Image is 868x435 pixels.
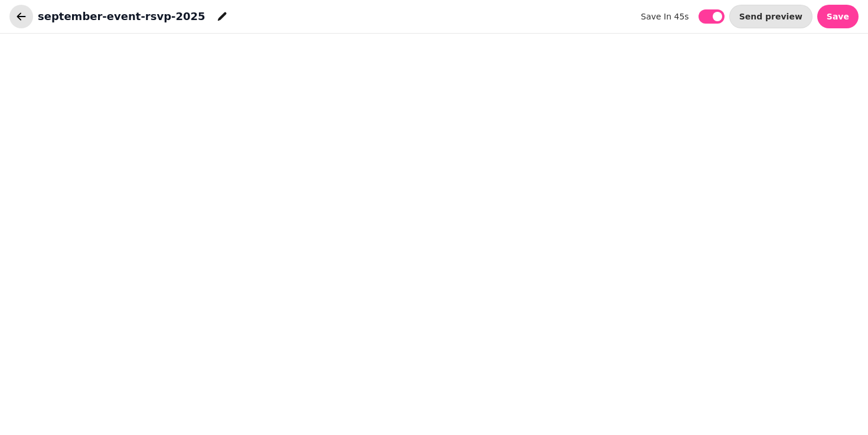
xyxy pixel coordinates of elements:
label: save in 45s [641,9,688,24]
button: Send preview [729,5,812,28]
h1: september-event-rsvp-2025 [38,8,205,25]
span: Save [827,12,849,21]
span: Send preview [739,12,802,21]
button: Save [817,5,859,28]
